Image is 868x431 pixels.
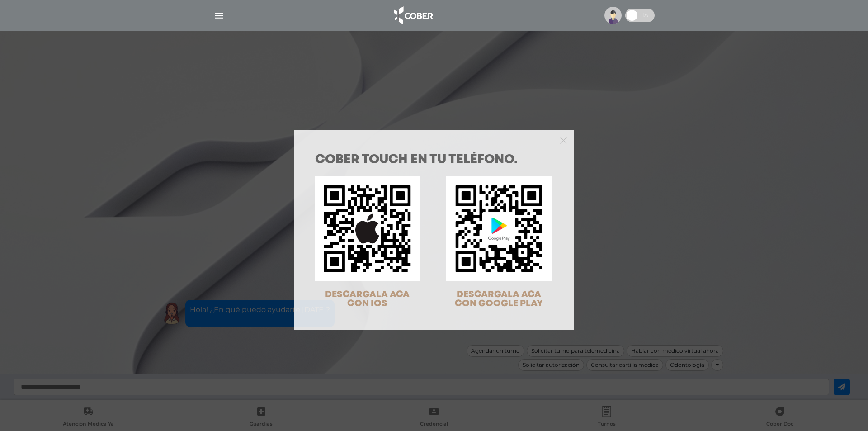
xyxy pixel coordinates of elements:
[325,290,410,308] span: DESCARGALA ACA CON IOS
[315,154,553,166] h1: COBER TOUCH en tu teléfono.
[455,290,543,308] span: DESCARGALA ACA CON GOOGLE PLAY
[315,176,420,281] img: qr-code
[446,176,552,281] img: qr-code
[560,136,567,144] button: Close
